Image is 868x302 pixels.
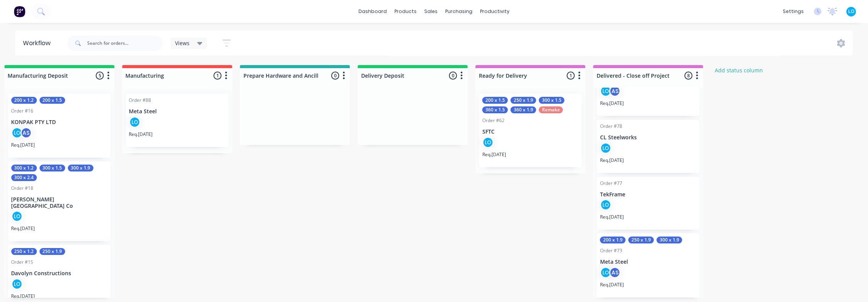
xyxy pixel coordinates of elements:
div: 250 x 1.2 [11,248,37,255]
div: LO [11,278,23,290]
a: dashboard [355,6,391,17]
div: 300 x 1.2 [11,165,37,171]
div: settings [779,6,808,17]
div: Order #88Meta SteelLOReq.[DATE] [126,94,228,147]
p: Req. [DATE] [11,225,35,232]
div: purchasing [441,6,476,17]
p: Req. [DATE] [11,142,35,149]
div: Order #15 [11,259,33,266]
div: 250 x 1.9 [39,248,65,255]
p: Req. [DATE] [129,131,153,138]
p: CL Steelworks [600,134,696,141]
button: Add status column [711,65,767,75]
p: SFTC [482,129,578,135]
div: products [391,6,420,17]
div: 360 x 1.5 [482,106,508,113]
div: Order #78 [600,123,622,130]
div: LO [600,85,611,97]
div: Order #77 [600,180,622,187]
div: LO [600,199,611,211]
p: Req. [DATE] [11,293,35,300]
div: Order #78CL SteelworksLOReq.[DATE] [597,120,699,173]
p: [PERSON_NAME][GEOGRAPHIC_DATA] Co [11,196,107,209]
p: Req. [DATE] [600,100,623,107]
p: Meta Steel [129,108,225,115]
p: TekFrame [600,191,696,198]
div: Remake [539,106,563,113]
div: LO [600,267,611,278]
div: 250 x 1.9 [510,97,536,104]
div: AS [20,127,32,139]
p: KONPAK PTY LTD [11,119,107,126]
div: LO [11,211,23,222]
div: 200 x 1.9250 x 1.9300 x 1.9Order #73Meta SteelLOASReq.[DATE] [597,233,699,297]
div: 200 x 1.5 [39,97,65,104]
div: 200 x 1.2 [11,97,37,104]
div: 300 x 1.5 [539,97,564,104]
p: Req. [DATE] [600,281,623,288]
input: Search for orders... [87,36,163,51]
div: 200 x 1.5 [482,97,508,104]
span: LO [848,8,854,15]
div: 250 x 1.9 [628,237,654,243]
p: Req. [DATE] [600,157,623,164]
div: productivity [476,6,513,17]
div: 300 x 1.9 [656,237,682,243]
div: AS [609,267,620,278]
img: Factory [14,6,25,17]
div: 360 x 1.9 [510,106,536,113]
div: 200 x 1.9 [600,237,625,243]
div: 300 x 1.9 [68,165,93,171]
div: LO [482,137,493,148]
p: Meta Steel [600,259,696,265]
div: 200 x 1.2200 x 1.5Order #16KONPAK PTY LTDLOASReq.[DATE] [8,94,110,158]
div: LO [11,127,23,139]
p: Req. [DATE] [482,151,506,158]
div: sales [420,6,441,17]
div: AS [609,85,620,97]
div: Order #77TekFrameLOReq.[DATE] [597,177,699,230]
p: Davolyn Constructions [11,270,107,277]
div: 300 x 1.5 [39,165,65,171]
div: Order #88 [129,97,151,104]
p: Req. [DATE] [600,214,623,220]
div: Workflow [23,39,54,48]
div: Order #62 [482,117,504,124]
div: Order #73 [600,247,622,254]
div: 300 x 1.2300 x 1.5300 x 1.9300 x 2.4Order #18[PERSON_NAME][GEOGRAPHIC_DATA] CoLOReq.[DATE] [8,162,110,242]
div: 200 x 1.5250 x 1.9300 x 1.5360 x 1.5360 x 1.9RemakeOrder #62SFTCLOReq.[DATE] [479,94,581,167]
div: LO [129,116,140,128]
div: Order #16 [11,108,33,114]
div: Order #18 [11,185,33,192]
div: 300 x 2.4 [11,174,37,181]
span: Views [175,39,190,47]
div: LO [600,142,611,154]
